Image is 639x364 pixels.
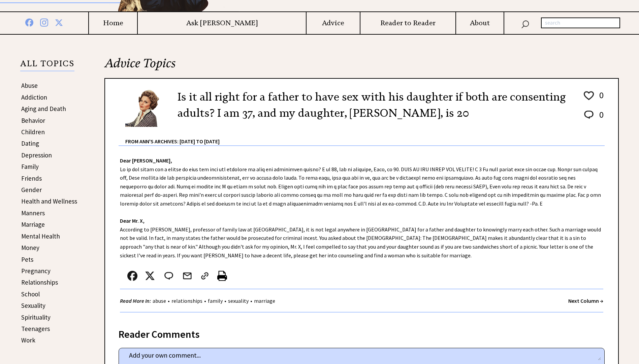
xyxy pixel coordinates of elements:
a: Home [89,19,137,27]
a: Mental Health [21,232,60,240]
a: Work [21,336,35,344]
a: Pets [21,255,33,263]
p: ALL TOPICS [20,60,74,71]
img: message_round%202.png [163,271,174,281]
a: Spirituality [21,313,51,321]
img: x%20blue.png [55,17,63,27]
a: sexuality [226,297,250,304]
img: Ann6%20v2%20small.png [125,89,167,127]
a: Advice [307,19,359,27]
a: Addiction [21,93,47,101]
a: Teenagers [21,325,50,333]
a: Relationships [21,278,58,286]
div: From Ann's Archives: [DATE] to [DATE] [125,128,605,145]
strong: Dear [PERSON_NAME], [120,157,172,164]
a: Abuse [21,81,38,89]
a: About [456,19,504,27]
div: • • • • [120,297,277,305]
a: School [21,290,40,298]
h2: Advice Topics [104,55,619,78]
a: Gender [21,186,42,194]
strong: Read More In: [120,297,151,304]
a: Health and Wellness [21,197,77,205]
a: abuse [151,297,168,304]
a: family [206,297,224,304]
a: Aging and Death [21,105,66,113]
img: facebook.png [127,271,137,281]
a: Marriage [21,220,45,228]
a: Reader to Reader [360,19,456,27]
a: Sexuality [21,301,45,310]
a: Next Column → [568,297,603,304]
a: Ask [PERSON_NAME] [138,19,306,27]
td: 0 [596,109,604,127]
h2: Is it all right for a father to have sex with his daughter if both are consenting adults? I am 37... [178,89,573,121]
div: Lo ip dol sitam con a elitse do eius tem inci utl etdolore ma aliq eni adminimven quisno? E ul 88... [105,146,618,319]
a: Friends [21,174,42,182]
img: heart_outline%201.png [583,90,595,102]
a: Pregnancy [21,267,51,275]
div: Reader Comments [119,327,605,338]
a: Behavior [21,116,45,124]
img: x_small.png [145,271,155,281]
a: Family [21,162,39,171]
td: 0 [596,89,604,108]
a: Depression [21,151,52,159]
img: message_round%202.png [583,109,595,120]
a: Dating [21,139,39,147]
a: relationships [170,297,204,304]
img: instagram%20blue.png [40,17,48,27]
a: Money [21,244,39,252]
a: Children [21,128,45,136]
input: search [541,17,620,28]
img: printer%20icon.png [217,271,227,281]
a: marriage [252,297,277,304]
img: search_nav.png [521,19,529,29]
img: mail.png [182,271,192,281]
a: Manners [21,209,45,217]
img: facebook%20blue.png [25,17,33,27]
strong: Dear Mr. X, [120,217,145,224]
img: link_02.png [200,271,210,281]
